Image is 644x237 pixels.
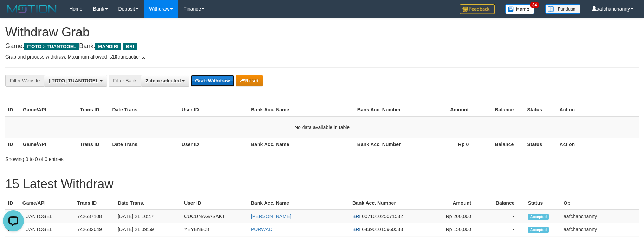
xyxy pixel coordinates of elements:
a: [PERSON_NAME] [251,214,291,219]
td: No data available in table [5,116,639,138]
th: Date Trans. [115,197,181,210]
span: 2 item selected [145,78,181,83]
button: Grab Withdraw [191,75,234,86]
td: CUCUNAGASAKT [181,210,248,223]
img: panduan.png [545,4,580,14]
th: Action [557,138,639,151]
h1: 15 Latest Withdraw [5,177,639,191]
th: Bank Acc. Number [354,138,411,151]
td: - [482,210,525,223]
th: Rp 0 [411,138,479,151]
span: Accepted [528,214,549,220]
td: YEYEN808 [181,223,248,236]
td: TUANTOGEL [20,210,74,223]
th: Status [524,138,557,151]
th: Date Trans. [109,138,178,151]
p: Grab and process withdraw. Maximum allowed is transactions. [5,53,639,60]
th: User ID [179,103,248,116]
td: Rp 150,000 [417,223,482,236]
span: MANDIRI [95,43,121,50]
img: MOTION_logo.png [5,4,59,14]
strong: 10 [112,54,117,60]
span: BRI [123,43,137,50]
th: ID [5,197,20,210]
span: Copy 643901015960533 to clipboard [362,226,403,232]
td: [DATE] 21:10:47 [115,210,181,223]
td: Rp 200,000 [417,210,482,223]
span: Accepted [528,227,549,233]
span: BRI [352,214,360,219]
th: ID [5,138,20,151]
img: Button%20Memo.svg [505,4,535,14]
th: Balance [479,103,524,116]
th: ID [5,103,20,116]
th: Trans ID [77,103,109,116]
th: Balance [482,197,525,210]
span: Copy 007101025071532 to clipboard [362,214,403,219]
button: [ITOTO] TUANTOGEL [44,75,107,87]
th: User ID [179,138,248,151]
img: Feedback.jpg [460,4,495,14]
th: Game/API [20,138,77,151]
span: BRI [352,226,360,232]
th: Bank Acc. Number [350,197,417,210]
th: Trans ID [74,197,115,210]
td: 742632049 [74,223,115,236]
h4: Game: Bank: [5,43,639,50]
th: Game/API [20,103,77,116]
th: Op [561,197,639,210]
td: [DATE] 21:09:59 [115,223,181,236]
button: 2 item selected [141,75,189,87]
button: Reset [236,75,263,86]
th: Bank Acc. Name [248,138,354,151]
th: Date Trans. [109,103,178,116]
th: Status [524,103,557,116]
td: aafchanchanny [561,223,639,236]
th: Bank Acc. Name [248,103,354,116]
td: TUANTOGEL [20,223,74,236]
td: - [482,223,525,236]
span: ITOTO > TUANTOGEL [24,43,79,50]
h1: Withdraw Grab [5,25,639,39]
div: Showing 0 to 0 of 0 entries [5,153,263,163]
td: aafchanchanny [561,210,639,223]
div: Filter Website [5,75,44,87]
th: Balance [479,138,524,151]
th: Action [557,103,639,116]
th: Trans ID [77,138,109,151]
td: 742637108 [74,210,115,223]
div: Filter Bank [109,75,141,87]
th: Bank Acc. Number [354,103,411,116]
th: Amount [417,197,482,210]
th: Bank Acc. Name [248,197,350,210]
button: Open LiveChat chat widget [3,3,24,24]
span: [ITOTO] TUANTOGEL [48,78,98,83]
th: Amount [411,103,479,116]
th: Game/API [20,197,74,210]
a: PURWADI [251,226,274,232]
th: User ID [181,197,248,210]
th: Status [525,197,561,210]
span: 34 [530,2,539,8]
